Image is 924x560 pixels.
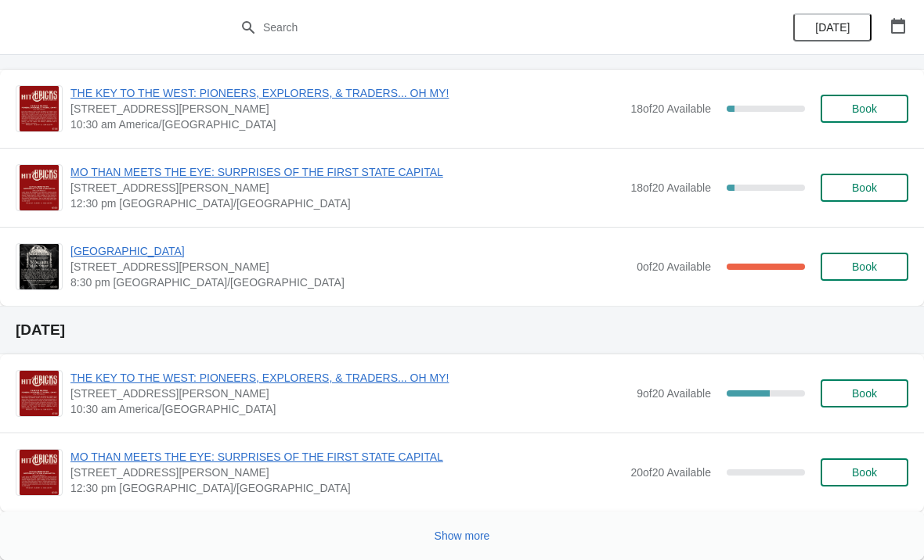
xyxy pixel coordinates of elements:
[821,95,908,123] button: Book
[20,165,58,210] img: MO THAN MEETS THE EYE: SURPRISES OF THE FIRST STATE CAPITAL | 230 South Main Street, Saint Charle...
[70,85,623,101] span: THE KEY TO THE WEST: PIONEERS, EXPLORERS, & TRADERS... OH MY!
[70,275,629,290] span: 8:30 pm [GEOGRAPHIC_DATA]/[GEOGRAPHIC_DATA]
[630,181,711,194] span: 18 of 20 Available
[852,260,877,273] span: Book
[428,522,496,550] button: Show more
[852,181,877,194] span: Book
[637,387,711,400] span: 9 of 20 Available
[70,386,629,401] span: [STREET_ADDRESS][PERSON_NAME]
[70,480,623,496] span: 12:30 pm [GEOGRAPHIC_DATA]/[GEOGRAPHIC_DATA]
[70,101,623,117] span: [STREET_ADDRESS][PERSON_NAME]
[70,117,623,132] span: 10:30 am America/[GEOGRAPHIC_DATA]
[637,260,711,273] span: 0 of 20 Available
[821,253,908,281] button: Book
[16,322,908,338] h2: [DATE]
[70,196,623,211] span: 12:30 pm [GEOGRAPHIC_DATA]/[GEOGRAPHIC_DATA]
[70,370,629,386] span: THE KEY TO THE WEST: PIONEERS, EXPLORERS, & TRADERS... OH MY!
[20,450,58,495] img: MO THAN MEETS THE EYE: SURPRISES OF THE FIRST STATE CAPITAL | 230 South Main Street, Saint Charle...
[852,102,877,115] span: Book
[70,180,623,196] span: [STREET_ADDRESS][PERSON_NAME]
[70,465,623,480] span: [STREET_ADDRESS][PERSON_NAME]
[70,259,629,275] span: [STREET_ADDRESS][PERSON_NAME]
[262,13,693,41] input: Search
[70,401,629,417] span: 10:30 am America/[GEOGRAPHIC_DATA]
[821,379,908,407] button: Book
[821,174,908,202] button: Book
[821,458,908,486] button: Book
[20,371,58,416] img: THE KEY TO THE WEST: PIONEERS, EXPLORERS, & TRADERS... OH MY! | 230 South Main Street, Saint Char...
[852,466,877,479] span: Book
[70,164,623,180] span: MO THAN MEETS THE EYE: SURPRISES OF THE FIRST STATE CAPITAL
[70,449,623,465] span: MO THAN MEETS THE EYE: SURPRISES OF THE FIRST STATE CAPITAL
[852,387,877,400] span: Book
[20,244,58,289] img: MACABRE MAIN STREET | 230 South Main Street, Saint Charles, MO, USA | 8:30 pm America/Chicago
[435,529,490,542] span: Show more
[20,86,58,131] img: THE KEY TO THE WEST: PIONEERS, EXPLORERS, & TRADERS... OH MY! | 230 South Main Street, Saint Char...
[793,13,872,41] button: [DATE]
[815,21,850,34] span: [DATE]
[70,243,629,259] span: [GEOGRAPHIC_DATA]
[630,102,711,115] span: 18 of 20 Available
[630,466,711,479] span: 20 of 20 Available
